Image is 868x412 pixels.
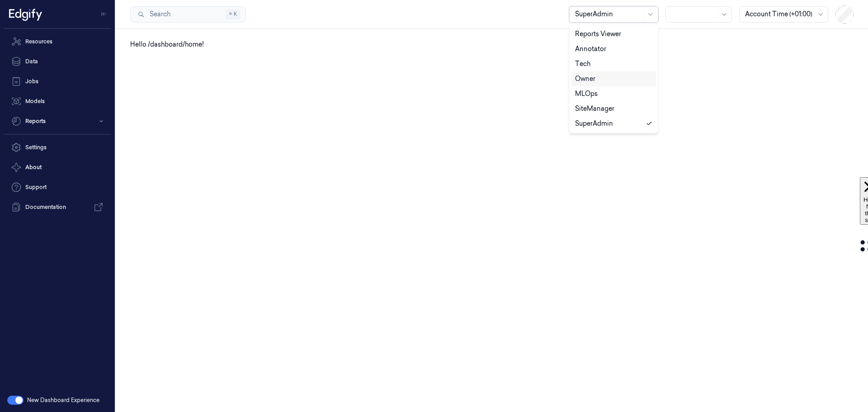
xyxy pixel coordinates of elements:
div: MLOps [575,89,598,99]
div: SuperAdmin [575,119,613,128]
div: Tech [575,59,590,69]
div: Hello /dashboard/home! [130,40,854,49]
div: Reports Viewer [575,29,621,39]
button: Toggle Navigation [97,7,111,21]
a: Jobs [4,72,111,90]
a: Resources [4,33,111,51]
div: Owner [575,74,595,84]
button: Search⌘K [130,6,246,23]
a: Settings [4,138,111,156]
a: Models [4,92,111,110]
a: Documentation [4,198,111,216]
a: Support [4,178,111,196]
span: Search [146,9,170,19]
button: Reports [4,112,111,130]
div: Annotator [575,44,606,54]
div: SiteManager [575,104,614,114]
a: Data [4,52,111,71]
button: About [4,158,111,176]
